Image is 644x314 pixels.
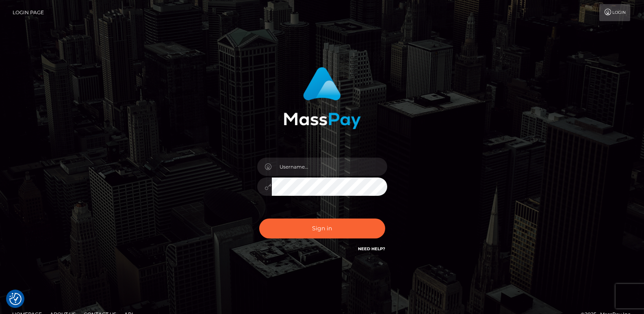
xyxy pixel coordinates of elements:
img: MassPay Login [284,67,361,129]
img: Revisit consent button [9,293,22,305]
a: Need Help? [358,246,385,251]
a: Login [599,4,630,21]
button: Sign in [259,219,385,238]
button: Consent Preferences [9,293,22,305]
a: Login Page [13,4,44,21]
input: Username... [272,158,387,176]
